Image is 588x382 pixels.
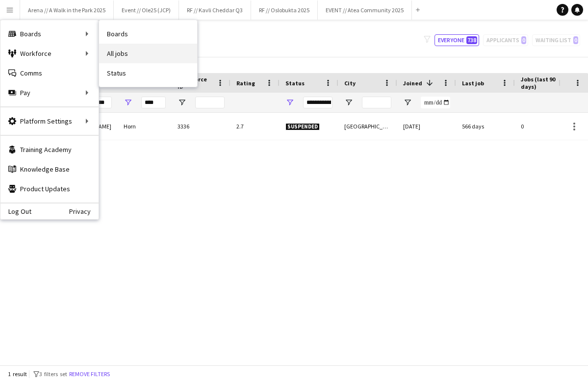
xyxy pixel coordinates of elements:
a: Log Out [0,207,31,215]
input: City Filter Input [362,97,391,108]
div: 0 [515,113,577,140]
button: Event // Ole25 (JCP) [114,0,179,20]
button: Arena // A Walk in the Park 2025 [20,0,114,20]
button: Open Filter Menu [344,98,353,107]
div: 3336 [172,113,230,140]
button: Open Filter Menu [403,98,412,107]
button: Open Filter Menu [124,98,132,107]
a: All jobs [99,44,197,63]
div: Boards [0,24,99,44]
button: Remove filters [67,369,112,380]
span: 738 [466,36,477,44]
span: Suspended [285,123,320,130]
span: Rating [236,79,255,87]
button: Open Filter Menu [285,98,294,107]
input: First Name Filter Input [87,97,112,108]
a: Knowledge Base [0,159,99,179]
div: Pay [0,83,99,102]
span: Joined [403,79,422,87]
a: Privacy [69,207,99,215]
span: 3 filters set [39,370,67,378]
div: [GEOGRAPHIC_DATA] [338,113,397,140]
span: Last job [462,79,484,87]
input: Last Name Filter Input [141,97,166,108]
div: Workforce [0,44,99,63]
button: EVENT // Atea Community 2025 [318,0,412,20]
button: Everyone738 [435,34,479,46]
a: Status [99,63,197,83]
span: Jobs (last 90 days) [521,76,559,90]
div: [DATE] [397,113,456,140]
a: Boards [99,24,197,44]
button: RF // Oslobukta 2025 [251,0,318,20]
input: Workforce ID Filter Input [195,97,225,108]
button: RF // Kavli Cheddar Q3 [179,0,251,20]
a: Training Academy [0,140,99,159]
div: 566 days [456,113,515,140]
span: City [344,79,356,87]
a: Product Updates [0,179,99,199]
a: Comms [0,63,99,83]
div: Platform Settings [0,111,99,131]
input: Joined Filter Input [421,97,450,108]
span: Status [285,79,305,87]
button: Open Filter Menu [178,98,186,107]
div: Horn [118,113,172,140]
div: 2.7 [230,113,280,140]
